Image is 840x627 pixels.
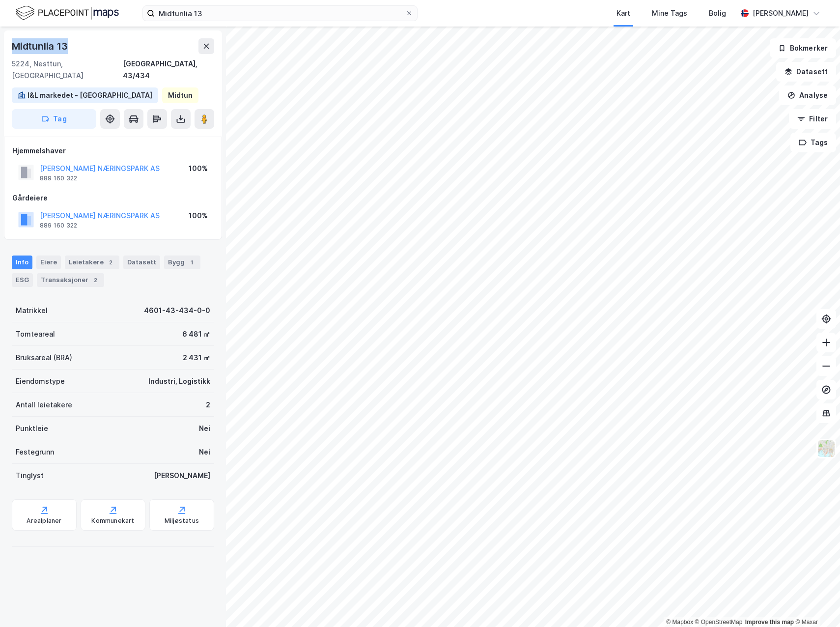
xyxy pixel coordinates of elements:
[90,275,100,285] div: 2
[12,192,214,204] div: Gårdeiere
[817,439,836,458] img: Z
[206,399,210,411] div: 2
[106,257,115,267] div: 2
[187,257,196,267] div: 1
[776,62,836,82] button: Datasett
[27,517,61,525] div: Arealplaner
[154,470,210,482] div: [PERSON_NAME]
[12,256,32,269] div: Info
[16,352,72,364] div: Bruksareal (BRA)
[144,305,210,316] div: 4601-43-434-0-0
[652,7,687,19] div: Mine Tags
[16,4,119,22] img: logo.f888ab2527a4732fd821a326f86c7f29.svg
[16,470,44,482] div: Tinglyst
[37,273,104,287] div: Transaksjoner
[189,210,208,222] div: 100%
[36,256,61,269] div: Eiere
[199,423,210,434] div: Nei
[16,446,54,458] div: Festegrunn
[616,7,630,19] div: Kart
[709,7,726,19] div: Bolig
[695,619,743,626] a: OpenStreetMap
[65,256,119,269] div: Leietakere
[12,145,214,157] div: Hjemmelshaver
[791,580,840,627] iframe: Chat Widget
[666,619,693,626] a: Mapbox
[753,7,809,19] div: [PERSON_NAME]
[789,109,836,129] button: Filter
[790,133,836,152] button: Tags
[12,58,123,82] div: 5224, Nesttun, [GEOGRAPHIC_DATA]
[40,174,77,182] div: 889 160 322
[183,352,210,364] div: 2 431 ㎡
[148,375,210,387] div: Industri, Logistikk
[779,85,836,105] button: Analyse
[165,517,199,525] div: Miljøstatus
[28,89,152,101] div: I&L markedet - [GEOGRAPHIC_DATA]
[12,38,70,54] div: Midtunlia 13
[182,328,210,340] div: 6 481 ㎡
[16,423,48,434] div: Punktleie
[770,38,836,58] button: Bokmerker
[16,305,48,316] div: Matrikkel
[12,109,96,129] button: Tag
[123,256,160,269] div: Datasett
[40,222,77,229] div: 889 160 322
[168,89,193,101] div: Midtun
[16,375,65,387] div: Eiendomstype
[12,273,33,287] div: ESG
[189,163,208,174] div: 100%
[16,328,55,340] div: Tomteareal
[199,446,210,458] div: Nei
[91,517,134,525] div: Kommunekart
[123,58,214,82] div: [GEOGRAPHIC_DATA], 43/434
[164,256,200,269] div: Bygg
[155,6,405,21] input: Søk på adresse, matrikkel, gårdeiere, leietakere eller personer
[745,619,794,626] a: Improve this map
[16,399,72,411] div: Antall leietakere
